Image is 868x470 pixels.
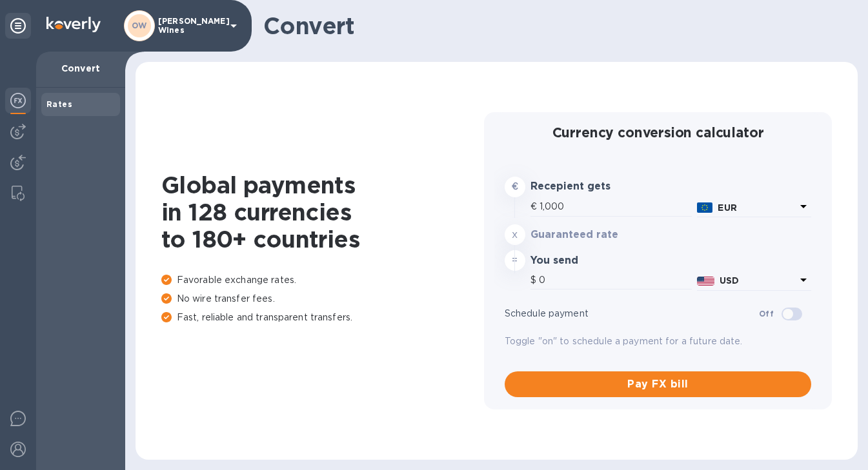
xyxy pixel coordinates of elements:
[161,273,484,287] p: Favorable exchange rates.
[539,271,692,290] input: Amount
[505,250,525,271] div: =
[718,202,736,213] b: EUR
[5,13,31,39] div: Unpin categories
[540,197,692,217] input: Amount
[530,181,655,193] h3: Recepient gets
[161,171,484,253] h1: Global payments in 128 currencies to 180+ countries
[505,307,759,320] p: Schedule payment
[530,255,655,267] h3: You send
[530,229,655,241] h3: Guaranteed rate
[46,62,115,75] p: Convert
[505,335,812,348] p: Toggle "on" to schedule a payment for a future date.
[759,309,774,318] b: Off
[46,99,72,109] b: Rates
[263,12,847,39] h1: Convert
[515,377,802,392] span: Pay FX bill
[46,17,101,32] img: Logo
[530,197,540,217] div: €
[530,271,539,290] div: $
[161,292,484,306] p: No wire transfer fees.
[10,93,26,108] img: Foreign exchange
[720,275,739,286] b: USD
[161,311,484,324] p: Fast, reliable and transparent transfers.
[505,371,812,397] button: Pay FX bill
[697,277,714,286] img: USD
[512,181,518,191] strong: €
[505,224,525,245] div: x
[505,124,812,141] h2: Currency conversion calculator
[158,17,223,35] p: [PERSON_NAME] Wines
[132,21,147,30] b: OW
